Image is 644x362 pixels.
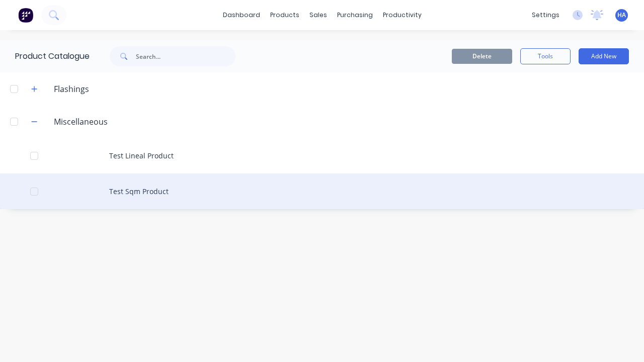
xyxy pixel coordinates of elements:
[218,8,265,23] a: dashboard
[527,8,565,23] div: settings
[46,83,97,95] div: Flashings
[46,116,116,128] div: Miscellaneous
[304,8,332,23] div: sales
[520,48,571,64] button: Tools
[617,11,626,20] span: HA
[452,49,512,64] button: Delete
[18,8,33,23] img: Factory
[136,46,235,66] input: Search...
[579,48,629,64] button: Add New
[332,8,378,23] div: purchasing
[378,8,427,23] div: productivity
[265,8,304,23] div: products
